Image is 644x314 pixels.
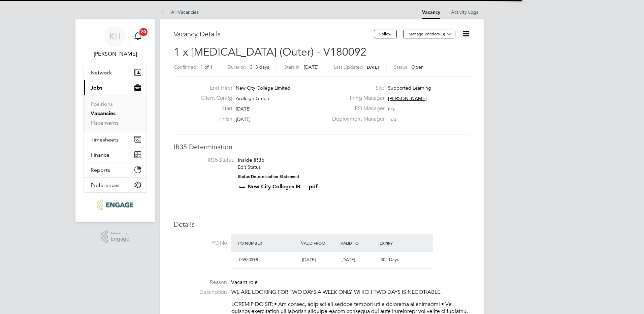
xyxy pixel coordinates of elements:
[231,279,258,286] span: Vacant role
[284,64,300,70] label: Start In
[84,132,147,147] button: Timesheets
[302,257,316,262] span: [DATE]
[236,85,290,91] span: New City College Limited
[422,9,440,15] a: Vacancy
[91,152,109,158] span: Finance
[328,95,385,102] label: Hiring Manager
[174,30,374,38] h3: Vacancy Details
[84,65,147,80] button: Network
[181,157,234,164] label: IR35 Status
[378,237,417,249] div: Expiry
[84,147,147,162] button: Finance
[110,236,129,242] span: Engage
[394,64,407,70] label: Status
[174,289,227,296] label: Description
[236,237,299,249] div: PO Number
[174,143,470,151] h3: IR35 Determination
[365,64,379,70] span: [DATE]
[91,110,116,117] a: Vacancies
[195,105,232,112] label: Start
[84,26,147,58] a: KH[PERSON_NAME]
[84,80,147,95] button: Jobs
[231,289,470,296] p: WE ARE LOOKING FOR TWO DAYS A WEEK ONLY. WHICH TWO DAYS IS NEGOTIABLE.
[238,174,299,179] strong: Status Determination Statement
[250,64,269,70] span: 313 days
[299,237,339,249] div: Valid From
[339,237,378,249] div: Valid To
[84,162,147,177] button: Reports
[388,95,427,101] span: [PERSON_NAME]
[91,85,102,91] span: Jobs
[328,105,385,112] label: PO Manager
[411,64,424,70] span: Open
[160,9,199,15] a: All Vacancies
[91,136,119,143] span: Timesheets
[451,9,478,15] a: Activity Logs
[91,167,110,173] span: Reports
[238,157,264,163] span: Inside IR35
[84,95,147,132] div: Jobs
[195,95,232,102] label: Client Config
[236,95,269,101] span: Ardleigh Green
[374,30,397,38] button: Follow
[334,64,363,70] label: Last Updated
[381,257,399,262] span: 302 Days
[174,64,196,70] label: Confirmed
[239,257,258,262] span: 05950398
[236,116,251,122] span: [DATE]
[139,28,148,36] span: 20
[109,32,121,41] span: KH
[91,182,120,188] span: Preferences
[200,64,213,70] span: 1 of 1
[91,69,112,76] span: Network
[174,220,470,229] h3: Details
[91,101,113,107] a: Positions
[403,30,455,38] button: Manage Vendors (3)
[238,164,261,170] a: Edit Status
[91,120,119,126] a: Placements
[195,116,232,123] label: Finish
[110,230,129,236] span: Powered by
[195,85,232,92] label: End Hirer
[248,183,318,190] a: New City Colleges IR... .pdf
[97,199,133,210] img: ncclondon-logo-retina.png
[228,64,246,70] label: Duration
[342,257,355,262] span: [DATE]
[84,50,147,58] span: Kirsty Hanmore
[304,64,319,70] span: [DATE]
[174,279,227,286] label: Reason
[388,85,431,91] span: Supported Learning
[174,45,366,59] span: 1 x [MEDICAL_DATA] (Outer) - V180092
[328,116,385,123] label: Deployment Manager
[131,26,144,47] a: 20
[75,19,155,222] nav: Main navigation
[84,199,147,210] a: Go to home page
[101,230,130,243] a: Powered byEngage
[389,116,396,122] span: n/a
[174,240,227,247] label: PO No
[328,85,385,92] label: Site
[236,106,251,112] span: [DATE]
[388,106,395,112] span: n/a
[84,178,147,192] button: Preferences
